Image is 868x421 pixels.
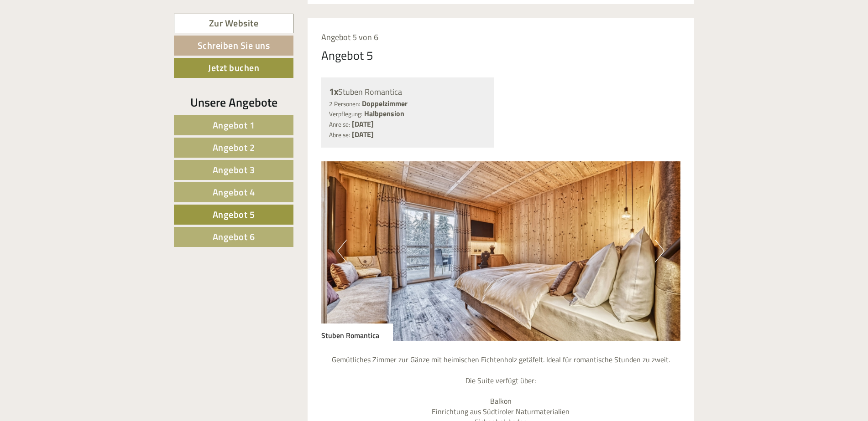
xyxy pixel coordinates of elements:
[213,230,255,244] span: Angebot 6
[329,130,350,139] small: Abreise:
[362,98,408,109] b: Doppelzimmer
[174,14,293,33] a: Zur Website
[321,31,378,43] span: Angebot 5 von 6
[174,94,293,111] div: Unsere Angebote
[655,240,664,262] button: Next
[321,323,393,341] div: Stuben Romantica
[329,109,362,118] small: Verpflegung:
[174,58,293,78] a: Jetzt buchen
[213,185,255,199] span: Angebot 4
[329,84,338,98] b: 1x
[352,129,374,140] b: [DATE]
[364,108,404,119] b: Halbpension
[213,118,255,132] span: Angebot 1
[329,120,350,129] small: Anreise:
[329,99,360,108] small: 2 Personen:
[213,140,255,154] span: Angebot 2
[213,207,255,221] span: Angebot 5
[174,36,293,56] a: Schreiben Sie uns
[321,47,373,64] div: Angebot 5
[352,118,374,129] b: [DATE]
[329,85,486,98] div: Stuben Romantica
[321,161,681,341] img: image
[337,240,347,262] button: Previous
[213,163,255,177] span: Angebot 3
